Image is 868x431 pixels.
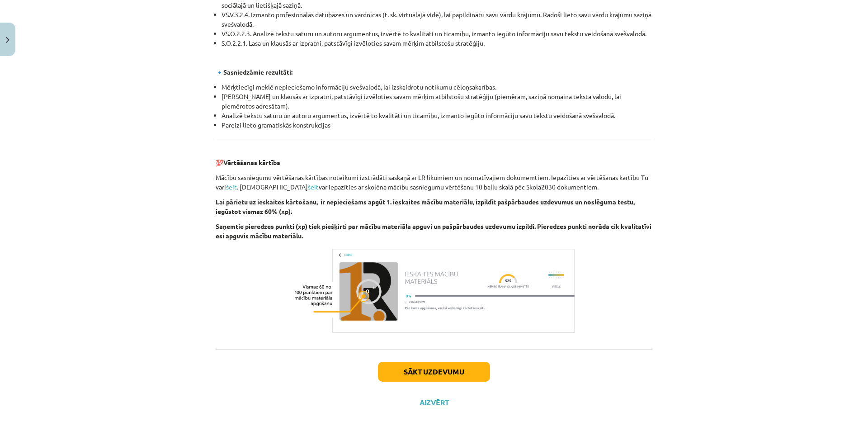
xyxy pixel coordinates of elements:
[222,82,652,92] li: Mērķtiecīgi meklē nepieciešamo informāciju svešvalodā, lai izskaidrotu notikumu cēloņsakarības.
[216,67,652,77] p: 🔹
[216,173,652,192] p: Mācību sasniegumu vērtēšanas kārtības noteikumi izstrādāti saskaņā ar LR likumiem un normatīvajie...
[222,92,652,111] li: [PERSON_NAME] un klausās ar izpratni, patstāvīgi izvēloties savam mērķim atbilstošu stratēģiju (p...
[216,222,651,240] b: Saņemtie pieredzes punkti (xp) tiek piešķirti par mācību materiāla apguvi un pašpārbaudes uzdevum...
[223,68,292,76] strong: Sasniedzāmie rezultāti:
[308,183,319,191] a: šeit
[223,158,280,166] b: Vērtēšanas kārtība
[226,183,237,191] a: šeit
[378,362,490,382] button: Sākt uzdevumu
[222,29,652,38] li: VS.O.2.2.3. Analizē tekstu saturu un autoru argumentus, izvērtē to kvalitāti un ticamību, izmanto...
[417,398,451,407] button: Aizvērt
[222,120,652,130] li: Pareizi lieto gramatiskās konstrukcijas
[6,37,9,43] img: icon-close-lesson-0947bae3869378f0d4975bcd49f059093ad1ed9edebbc8119c70593378902aed.svg
[222,10,652,29] li: VS.V.3.2.4. Izmanto profesionālās datubāzes un vārdnīcas (t. sk. virtuālajā vidē), lai papildināt...
[222,111,652,120] li: Analizē tekstu saturu un autoru argumentus, izvērtē to kvalitāti un ticamību, izmanto iegūto info...
[222,38,652,48] li: S.O.2.2.1. Lasa un klausās ar izpratni, patstāvīgi izvēloties savam mērķim atbilstošu stratēģiju.
[216,198,635,215] b: Lai pārietu uz ieskaites kārtošanu, ir nepieciešams apgūt 1. ieskaites mācību materiālu, izpildīt...
[216,148,652,167] p: 💯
